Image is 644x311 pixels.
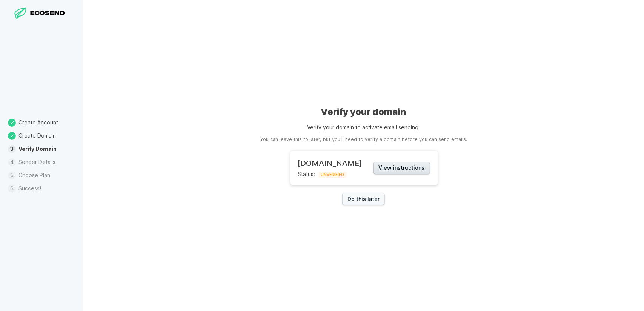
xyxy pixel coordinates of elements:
[260,136,467,143] aside: You can leave this to later, but you'll need to verify a domain before you can send emails.
[373,162,430,174] button: View instructions
[342,193,385,205] a: Do this later
[298,159,362,177] div: Status:
[319,172,347,178] span: UNVERIFIED
[307,123,420,131] p: Verify your domain to activate email sending.
[321,106,406,118] h1: Verify your domain
[298,159,362,168] h2: [DOMAIN_NAME]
